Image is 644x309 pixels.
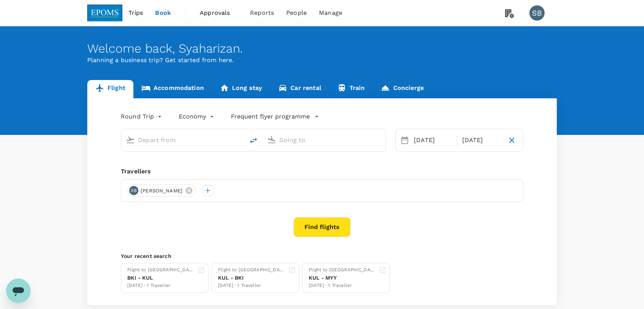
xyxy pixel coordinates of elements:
[329,80,373,98] a: Train
[231,112,310,121] p: Frequent flyer programme
[411,133,455,148] div: [DATE]
[279,134,370,146] input: Going to
[128,8,143,18] span: Trips
[218,282,285,290] div: [DATE] · 1 Traveller
[293,217,351,237] button: Find flights
[218,266,285,274] div: Flight to [GEOGRAPHIC_DATA]
[218,274,285,282] div: KUL - BKI
[309,282,376,290] div: [DATE] · 1 Traveller
[286,8,307,18] span: People
[270,80,329,98] a: Car rental
[136,187,187,195] span: [PERSON_NAME]
[138,134,228,146] input: Depart from
[212,80,270,98] a: Long stay
[155,8,171,18] span: Book
[239,139,240,141] button: Open
[87,56,557,65] p: Planning a business trip? Get started from here.
[121,252,523,260] p: Your recent search
[200,8,238,18] span: Approvals
[244,131,263,150] button: delete
[459,133,503,148] div: [DATE]
[87,42,557,56] div: Welcome back , Syaharizan .
[87,5,122,21] img: EPOMS SDN BHD
[380,139,382,141] button: Open
[121,167,523,176] div: Travellers
[319,8,342,18] span: Manage
[127,266,194,274] div: Flight to [GEOGRAPHIC_DATA]
[87,80,133,98] a: Flight
[127,184,195,197] div: SB[PERSON_NAME]
[133,80,212,98] a: Accommodation
[179,110,216,123] div: Economy
[129,186,138,195] div: SB
[309,274,376,282] div: KUL - MYY
[309,266,376,274] div: Flight to [GEOGRAPHIC_DATA]
[250,8,274,18] span: Reports
[127,274,194,282] div: BKI - KUL
[127,282,194,290] div: [DATE] · 1 Traveller
[529,5,545,21] div: SB
[121,110,163,123] div: Round Trip
[231,112,319,121] button: Frequent flyer programme
[373,80,431,98] a: Concierge
[6,279,30,303] iframe: Button to launch messaging window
